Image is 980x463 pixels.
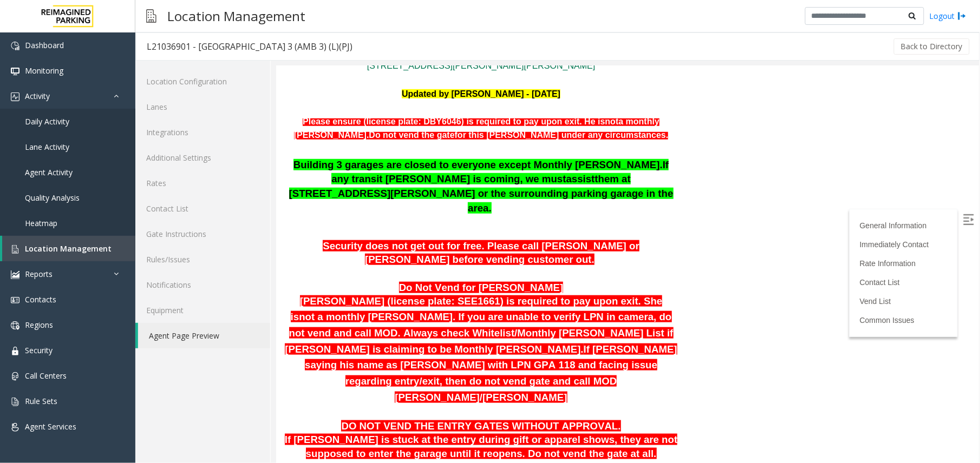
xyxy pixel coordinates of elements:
[25,396,57,406] span: Rule Sets
[2,236,135,261] a: Location Management
[126,23,284,32] font: Updated by [PERSON_NAME] - [DATE]
[135,170,270,196] a: Rates
[25,167,73,177] span: Agent Activity
[15,229,387,256] b: not a monthly [PERSON_NAME].
[25,193,80,203] span: Quality Analysis
[123,216,288,227] b: Do Not Vend for [PERSON_NAME]
[25,371,67,381] span: Call Centers
[135,247,270,272] a: Rules/Issues
[13,107,397,147] span: them at [STREET_ADDRESS][PERSON_NAME] or the surrounding parking garage in the area.
[584,174,653,183] a: Immediately Contact
[290,107,319,118] span: assist
[930,10,966,22] a: Logout
[687,148,698,159] img: Open/Close Sidebar Menu
[25,269,53,279] span: Reports
[584,212,624,221] a: Contact List
[11,321,19,330] img: 'icon'
[584,155,651,164] a: General Information
[958,10,966,22] img: logout
[11,42,19,50] img: 'icon'
[147,39,352,54] div: L21036901 - [GEOGRAPHIC_DATA] 3 (AMB 3) (L)(PJ)
[146,3,156,29] img: pageIcon
[135,69,270,94] a: Location Configuration
[135,272,270,297] a: Notifications
[162,3,311,29] h3: Location Management
[25,218,57,228] span: Heatmap
[9,368,402,393] span: If [PERSON_NAME] is stuck at the entry during gift or apparel shows, they are not supposed to ent...
[135,94,270,120] a: Lanes
[179,64,393,74] span: for this [PERSON_NAME] under any circumstances.
[135,297,270,323] a: Equipment
[138,323,270,348] a: Agent Page Preview
[11,423,19,432] img: 'icon'
[584,231,615,240] a: Vend List
[25,421,76,432] span: Agent Services
[47,174,363,200] span: Security does not get out for free. Please call [PERSON_NAME] or [PERSON_NAME] before vending cus...
[25,142,69,152] span: Lane Activity
[11,67,19,76] img: 'icon'
[25,40,64,50] span: Dashboard
[93,64,178,74] span: Do not vend the gate
[25,294,56,305] span: Contacts
[135,145,270,170] a: Additional Settings
[135,196,270,221] a: Contact List
[894,38,970,55] button: Back to Directory
[11,245,19,254] img: 'icon'
[25,345,53,355] span: Security
[25,65,63,76] span: Monitoring
[11,270,19,279] img: 'icon'
[11,398,19,406] img: 'icon'
[25,243,112,254] span: Location Management
[11,296,19,305] img: 'icon'
[11,347,19,355] img: 'icon'
[25,320,53,330] span: Regions
[65,354,344,366] span: DO NOT VEND THE ENTRY GATES WITHOUT APPROVAL.
[584,250,638,259] a: Common Issues
[584,193,640,202] a: Rate Information
[25,91,50,101] span: Activity
[15,229,387,256] span: [PERSON_NAME] (license plate: SEE1661) is required to pay upon exit. She is
[11,372,19,381] img: 'icon'
[9,245,397,289] span: If you are unable to verify LPN in camera, do not vend and call MOD. Always check Whitelist/Month...
[11,92,19,101] img: 'icon'
[135,221,270,247] a: Gate Instructions
[329,51,343,60] span: not
[25,116,69,127] span: Daily Activity
[17,93,387,104] span: Building 3 garages are closed to everyone except Monthly [PERSON_NAME].
[27,51,329,60] span: Please ensure (license plate: DBY6046) is required to pay upon exit. He is
[135,120,270,145] a: Integrations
